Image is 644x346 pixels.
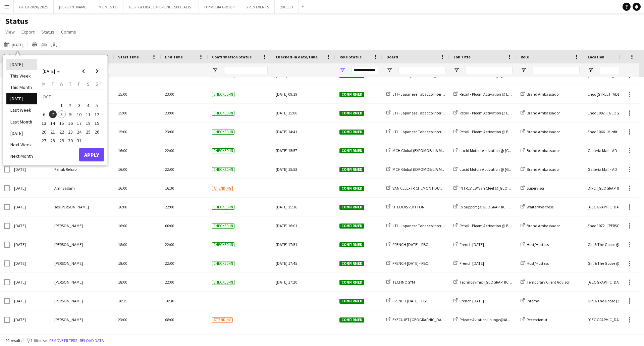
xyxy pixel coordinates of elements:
[114,216,161,235] div: 16:00
[161,216,208,235] div: 00:00
[392,167,505,172] span: MCH Global (EXPOMOBILIA MCH GLOBAL ME LIVE MARKETING LLC)
[42,81,46,87] span: M
[78,81,80,87] span: F
[58,119,66,127] span: 15
[521,110,560,115] a: Brand Ambassador
[114,160,161,179] div: 16:00
[212,130,234,135] span: Checked-in
[58,102,66,110] span: 1
[75,101,84,110] button: 03-10-2025
[240,0,275,13] button: SIREN EVENTS
[161,273,208,291] div: 22:00
[39,28,57,36] a: Status
[5,29,15,35] span: View
[339,148,364,153] span: Confirmed
[54,167,76,172] span: Rehab Rehab
[10,198,50,216] div: [DATE]
[84,128,92,136] span: 25
[49,128,57,136] span: 21
[10,292,50,310] div: [DATE]
[84,128,92,136] button: 25-10-2025
[339,130,364,135] span: Confirmed
[521,186,544,191] a: Supervisor
[339,242,364,247] span: Confirmed
[66,101,75,110] button: 02-10-2025
[40,136,48,145] button: 27-10-2025
[521,54,529,59] span: Role
[54,298,83,303] span: [PERSON_NAME]
[453,204,518,209] a: LV Support @[GEOGRAPHIC_DATA]
[460,129,523,134] span: Retail - Ploom Activation @ Enoc 1066
[212,186,233,191] span: Attending
[40,110,48,118] span: 6
[77,64,90,78] button: Previous month
[3,28,17,36] a: View
[10,216,50,235] div: [DATE]
[339,167,364,172] span: Confirmed
[453,148,542,153] a: Lucid Motors Activation @ [GEOGRAPHIC_DATA]
[386,148,505,153] a: MCH Global (EXPOMOBILIA MCH GLOBAL ME LIVE MARKETING LLC)
[453,242,484,247] a: French [DATE]
[6,70,37,82] li: This Week
[276,254,331,273] div: [DATE] 17:45
[84,101,92,110] button: 04-10-2025
[275,0,299,13] button: 2XCEED
[66,128,75,136] button: 23-10-2025
[460,242,484,247] span: French [DATE]
[521,317,547,322] a: Receptionist
[48,337,78,344] button: Remove filters
[40,119,48,127] span: 13
[58,28,79,36] a: Comms
[66,119,74,127] span: 16
[10,179,50,197] div: [DATE]
[453,110,523,115] a: Retail - Ploom Activation @ Enoc 1092
[339,317,364,323] span: Confirmed
[212,280,234,285] span: Checked-in
[386,92,456,97] a: JTI - Japanese Tabacco International
[339,280,364,285] span: Confirmed
[43,68,55,74] span: [DATE]
[521,280,570,285] a: Temporary Client Advisor
[339,261,364,266] span: Confirmed
[79,148,104,161] button: Apply
[460,110,523,115] span: Retail - Ploom Activation @ Enoc 1092
[75,128,84,136] button: 24-10-2025
[48,110,57,119] button: 07-10-2025
[10,254,50,273] div: [DATE]
[392,280,415,285] span: TECHNOGYM
[75,119,84,128] button: 17-10-2025
[48,136,57,145] button: 28-10-2025
[57,136,66,145] button: 29-10-2025
[398,66,445,74] input: Board Filter Input
[75,128,83,136] span: 24
[84,110,92,118] span: 11
[66,119,75,128] button: 16-10-2025
[93,102,101,110] span: 5
[212,92,234,97] span: Checked-in
[40,92,101,101] td: OCT
[212,167,234,172] span: Checked-in
[392,204,425,209] span: H_LOUIS VUITTON
[276,122,331,141] div: [DATE] 14:41
[75,102,83,110] span: 3
[114,104,161,122] div: 15:00
[276,54,318,59] span: Checked-in date/time
[533,66,580,74] input: Role Filter Input
[48,119,57,128] button: 14-10-2025
[123,0,199,13] button: GES - GLOBAL EXPERIENCE SPECIALIST
[339,67,345,73] button: Open Filter Menu
[10,160,50,179] div: [DATE]
[58,110,66,118] span: 8
[40,119,48,128] button: 13-10-2025
[52,81,54,87] span: T
[453,223,523,228] a: Retail - Ploom Activation @ Enoc 1072
[392,261,428,266] span: FRENCH [DATE] - FBC
[57,128,66,136] button: 22-10-2025
[339,186,364,191] span: Confirmed
[161,310,208,329] div: 08:00
[460,92,523,97] span: Retail - Ploom Activation @ Enoc 1033
[84,102,92,110] span: 4
[527,242,549,247] span: Host/Hostess
[386,223,456,228] a: JTI - Japanese Tabacco International
[114,179,161,197] div: 16:00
